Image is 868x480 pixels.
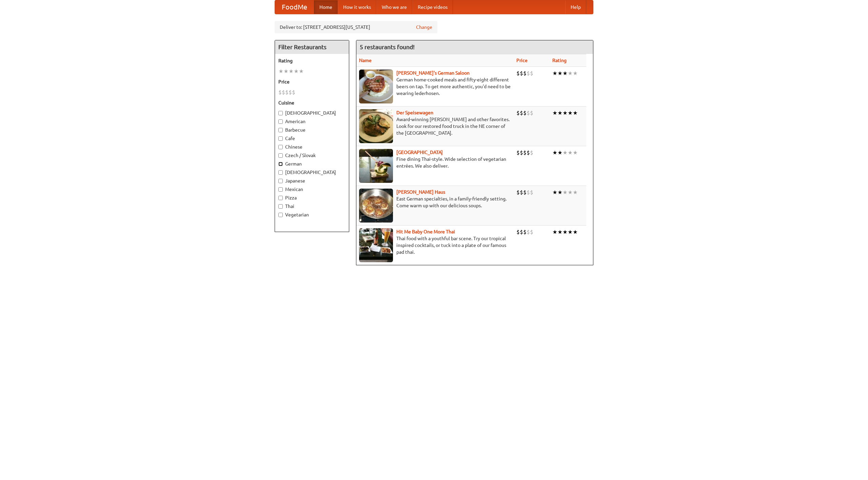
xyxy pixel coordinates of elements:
li: ★ [283,68,289,75]
li: $ [527,228,530,236]
li: ★ [563,109,568,117]
li: $ [516,149,520,156]
p: Award-winning [PERSON_NAME] and other favorites. Look for our restored food truck in the NE corne... [359,116,511,136]
li: ★ [557,228,563,236]
li: $ [527,109,530,117]
label: Chinese [278,143,346,150]
label: Cafe [278,135,346,142]
h5: Price [278,78,346,85]
li: $ [292,89,295,96]
a: Hit Me Baby One More Thai [396,229,455,234]
li: $ [523,149,527,156]
input: Chinese [278,145,283,149]
li: $ [516,70,520,77]
label: Thai [278,203,346,210]
a: [PERSON_NAME]'s German Saloon [396,70,470,76]
li: $ [516,109,520,117]
li: ★ [573,189,578,196]
label: Japanese [278,177,346,184]
input: Barbecue [278,128,283,132]
p: Fine dining Thai-style. Wide selection of vegetarian entrées. We also deliver. [359,156,511,169]
a: [GEOGRAPHIC_DATA] [396,150,443,155]
li: ★ [568,109,573,117]
li: ★ [563,189,568,196]
label: American [278,118,346,125]
li: ★ [552,109,557,117]
label: Czech / Slovak [278,152,346,159]
li: $ [520,109,523,117]
li: $ [285,89,289,96]
li: $ [516,189,520,196]
li: ★ [573,109,578,117]
li: $ [530,109,533,117]
li: ★ [294,68,299,75]
p: Thai food with a youthful bar scene. Try our tropical inspired cocktails, or tuck into a plate of... [359,235,511,255]
li: $ [289,89,292,96]
input: [DEMOGRAPHIC_DATA] [278,170,283,175]
p: German home-cooked meals and fifty-eight different beers on tap. To get more authentic, you'd nee... [359,76,511,97]
input: Mexican [278,187,283,192]
a: Who we are [376,0,412,14]
li: $ [530,228,533,236]
h4: Filter Restaurants [275,40,349,54]
li: $ [530,149,533,156]
input: Thai [278,204,283,209]
li: $ [520,70,523,77]
ng-pluralize: 5 restaurants found! [360,44,415,50]
li: ★ [552,70,557,77]
li: $ [520,228,523,236]
a: FoodMe [275,0,314,14]
li: ★ [552,228,557,236]
li: ★ [557,149,563,156]
li: ★ [573,149,578,156]
li: ★ [552,189,557,196]
h5: Rating [278,57,346,64]
li: ★ [563,228,568,236]
label: [DEMOGRAPHIC_DATA] [278,169,346,176]
a: How it works [338,0,376,14]
li: ★ [568,189,573,196]
label: Mexican [278,186,346,193]
li: $ [523,189,527,196]
li: ★ [568,228,573,236]
input: Czech / Slovak [278,153,283,158]
li: $ [527,189,530,196]
li: ★ [573,70,578,77]
a: [PERSON_NAME] Haus [396,189,445,195]
li: ★ [289,68,294,75]
li: ★ [299,68,304,75]
li: ★ [557,109,563,117]
li: $ [520,189,523,196]
input: American [278,119,283,124]
li: $ [523,70,527,77]
div: Deliver to: [STREET_ADDRESS][US_STATE] [275,21,437,33]
a: Rating [552,58,567,63]
img: satay.jpg [359,149,393,183]
label: Vegetarian [278,211,346,218]
input: Cafe [278,136,283,141]
li: ★ [552,149,557,156]
a: Name [359,58,372,63]
li: $ [523,109,527,117]
label: [DEMOGRAPHIC_DATA] [278,110,346,116]
li: ★ [557,70,563,77]
img: speisewagen.jpg [359,109,393,143]
li: $ [530,70,533,77]
li: $ [527,70,530,77]
li: $ [282,89,285,96]
label: Barbecue [278,127,346,133]
label: Pizza [278,194,346,201]
img: kohlhaus.jpg [359,189,393,223]
a: Der Speisewagen [396,110,433,115]
input: [DEMOGRAPHIC_DATA] [278,111,283,115]
p: East German specialties, in a family-friendly setting. Come warm up with our delicious soups. [359,195,511,209]
label: German [278,160,346,167]
input: Pizza [278,196,283,200]
li: ★ [563,149,568,156]
li: ★ [278,68,283,75]
li: $ [523,228,527,236]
